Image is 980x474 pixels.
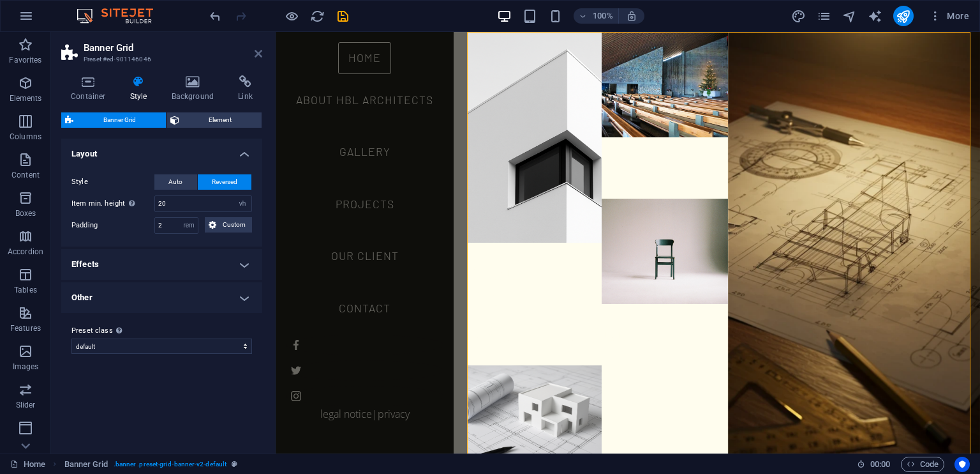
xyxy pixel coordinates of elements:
[309,8,325,24] button: reload
[71,218,154,233] label: Padding
[232,461,237,468] i: This element is a customizable preset
[73,8,169,24] img: Editor Logo
[817,8,832,24] button: pages
[168,174,182,190] span: Auto
[77,112,162,128] span: Banner Grid
[896,9,910,24] i: Publish
[10,457,45,472] a: Click to cancel selection. Double-click to open Pages
[335,8,350,24] button: save
[901,457,944,472] button: Code
[11,170,40,180] p: Content
[907,457,939,472] span: Code
[326,86,452,184] a: Gallery
[220,217,248,233] span: Custom
[208,9,223,24] i: Undo: Receive elements from page (Ctrl+Z)
[61,75,121,102] h4: Container
[924,6,974,26] button: More
[16,400,36,410] p: Slider
[817,9,831,24] i: Pages (Ctrl+Alt+S)
[868,8,883,24] button: text_generator
[626,10,637,22] i: On resize automatically adjust zoom level to fit chosen device.
[183,112,258,128] span: Element
[61,282,262,313] h4: Other
[121,75,162,102] h4: Style
[842,9,857,24] i: Navigator
[61,139,262,162] h4: Layout
[64,457,108,472] span: Click to select. Double-click to edit
[205,217,252,233] button: Custom
[593,8,613,24] h6: 100%
[10,132,41,142] p: Columns
[842,8,857,24] button: navigator
[198,174,252,190] button: Reversed
[84,54,237,65] h3: Preset #ed-901146046
[954,457,970,472] button: Usercentrics
[64,457,238,472] nav: breadcrumb
[868,9,882,24] i: AI Writer
[61,112,166,128] button: Banner Grid
[71,323,252,339] label: Preset class
[212,174,237,190] span: Reversed
[870,457,890,472] span: 00 00
[154,174,197,190] button: Auto
[162,75,229,102] h4: Background
[326,252,452,351] a: Our Clients
[84,42,262,54] h2: Banner Grid
[71,200,154,207] label: Item min. height
[14,285,37,295] p: Tables
[284,8,299,24] button: Click here to leave preview mode and continue editing
[791,8,806,24] button: design
[10,323,41,333] p: Features
[879,459,881,469] span: :
[207,8,223,24] button: undo
[929,10,969,22] span: More
[167,112,262,128] button: Element
[310,9,325,24] i: Reload page
[228,75,262,102] h4: Link
[574,8,619,24] button: 100%
[336,9,350,24] i: Save (Ctrl+S)
[9,55,41,65] p: Favorites
[71,174,154,190] label: Style
[13,362,39,372] p: Images
[857,457,891,472] h6: Session time
[114,457,227,472] span: . banner .preset-grid-banner-v2-default
[15,208,36,218] p: Boxes
[8,247,43,257] p: Accordion
[10,93,42,103] p: Elements
[791,9,806,24] i: Design (Ctrl+Alt+Y)
[893,6,914,26] button: publish
[61,249,262,280] h4: Effects
[191,191,326,353] a: AboutHBL ARCHITECTS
